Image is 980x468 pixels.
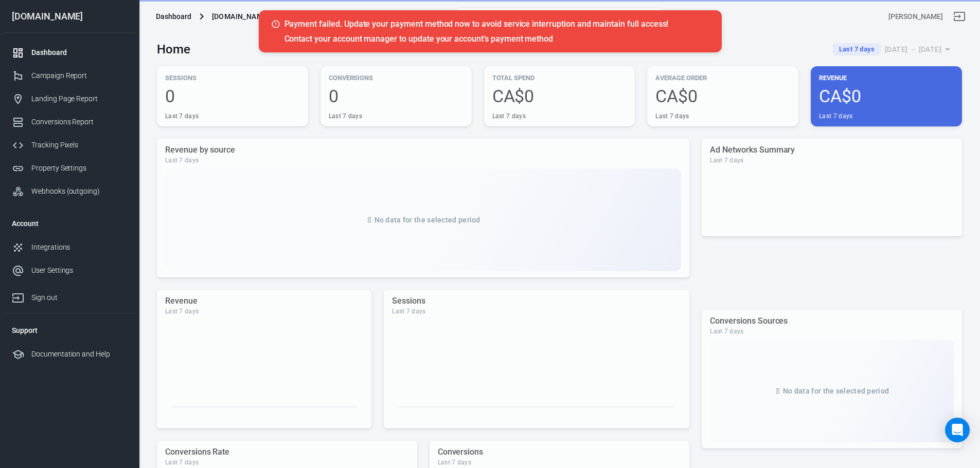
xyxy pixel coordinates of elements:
[156,11,191,22] div: Dashboard
[31,117,127,127] div: Conversions Report
[4,87,135,110] a: Landing Page Report
[4,211,135,236] li: Account
[208,7,282,26] button: [DOMAIN_NAME]
[31,163,127,174] div: Property Settings
[212,10,270,23] span: courtneychaal.com
[284,33,709,44] p: Contact your account manager to update your account’s payment method
[4,318,135,343] li: Support
[4,180,135,203] a: Webhooks (outgoing)
[31,93,127,104] div: Landing Page Report
[4,236,135,259] a: Integrations
[457,8,663,25] button: Find anything...⌘ + K
[31,47,127,58] div: Dashboard
[4,157,135,180] a: Property Settings
[947,4,972,29] a: Sign out
[4,110,135,134] a: Conversions Report
[4,12,135,21] div: [DOMAIN_NAME]
[31,242,127,253] div: Integrations
[31,140,127,151] div: Tracking Pixels
[284,18,709,29] p: Payment failed. Update your payment method now to avoid service interruption and maintain full ac...
[4,134,135,157] a: Tracking Pixels
[945,418,970,442] div: Open Intercom Messenger
[31,186,127,197] div: Webhooks (outgoing)
[4,64,135,87] a: Campaign Report
[4,41,135,64] a: Dashboard
[31,292,127,303] div: Sign out
[31,70,127,81] div: Campaign Report
[4,282,135,309] a: Sign out
[4,259,135,282] a: User Settings
[31,349,127,360] div: Documentation and Help
[31,265,127,276] div: User Settings
[157,42,190,57] h3: Home
[888,11,943,22] div: Account id: u2bf30gF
